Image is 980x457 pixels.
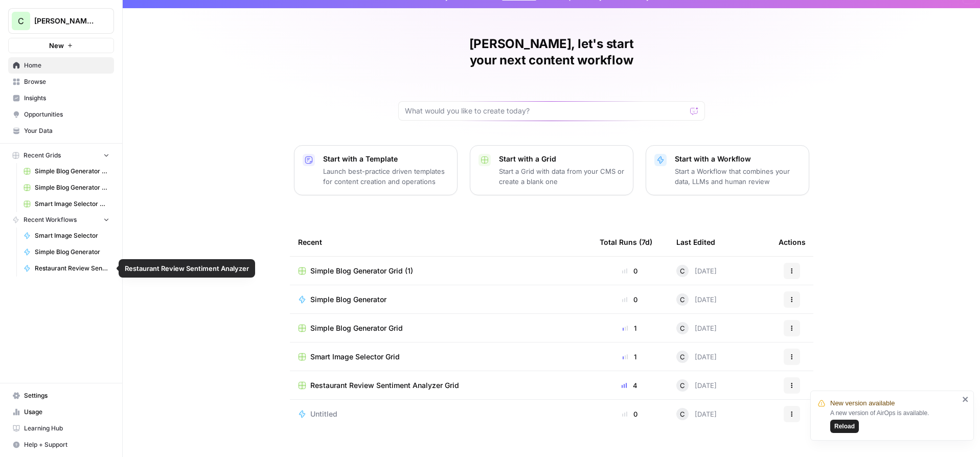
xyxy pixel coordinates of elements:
[8,437,114,453] button: Help + Support
[8,38,114,53] button: New
[8,90,114,106] a: Insights
[298,323,583,333] a: Simple Blog Generator Grid
[600,409,660,419] div: 0
[830,398,895,408] span: New version available
[470,145,633,195] button: Start with a GridStart a Grid with data from your CMS or create a blank one
[19,244,114,260] a: Simple Blog Generator
[35,231,109,240] span: Smart Image Selector
[8,387,114,404] a: Settings
[35,199,109,209] span: Smart Image Selector Grid
[298,380,583,391] a: Restaurant Review Sentiment Analyzer Grid
[8,57,114,74] a: Home
[8,74,114,90] a: Browse
[499,166,625,187] p: Start a Grid with data from your CMS or create a blank one
[600,294,660,305] div: 0
[676,379,717,392] div: [DATE]
[298,409,583,419] a: Untitled
[24,94,109,103] span: Insights
[646,145,809,195] button: Start with a WorkflowStart a Workflow that combines your data, LLMs and human review
[680,380,685,391] span: C
[19,227,114,244] a: Smart Image Selector
[323,154,449,164] p: Start with a Template
[310,380,459,391] span: Restaurant Review Sentiment Analyzer Grid
[34,16,96,26] span: [PERSON_NAME] - Test
[24,407,109,417] span: Usage
[830,420,859,433] button: Reload
[24,424,109,433] span: Learning Hub
[310,409,337,419] span: Untitled
[779,228,806,256] div: Actions
[19,163,114,179] a: Simple Blog Generator Grid
[24,151,61,160] span: Recent Grids
[323,166,449,187] p: Launch best-practice driven templates for content creation and operations
[35,167,109,176] span: Simple Blog Generator Grid
[49,40,64,51] span: New
[675,166,801,187] p: Start a Workflow that combines your data, LLMs and human review
[298,294,583,305] a: Simple Blog Generator
[676,351,717,363] div: [DATE]
[8,148,114,163] button: Recent Grids
[310,266,413,276] span: Simple Blog Generator Grid (1)
[680,323,685,333] span: C
[310,352,400,362] span: Smart Image Selector Grid
[8,106,114,123] a: Opportunities
[24,110,109,119] span: Opportunities
[24,215,77,224] span: Recent Workflows
[600,352,660,362] div: 1
[24,391,109,400] span: Settings
[676,228,715,256] div: Last Edited
[676,408,717,420] div: [DATE]
[19,260,114,277] a: Restaurant Review Sentiment Analyzer
[676,293,717,306] div: [DATE]
[310,323,403,333] span: Simple Blog Generator Grid
[298,266,583,276] a: Simple Blog Generator Grid (1)
[499,154,625,164] p: Start with a Grid
[600,380,660,391] div: 4
[19,196,114,212] a: Smart Image Selector Grid
[680,352,685,362] span: C
[8,404,114,420] a: Usage
[600,228,652,256] div: Total Runs (7d)
[830,408,959,433] div: A new version of AirOps is available.
[398,36,705,68] h1: [PERSON_NAME], let's start your next content workflow
[35,264,109,273] span: Restaurant Review Sentiment Analyzer
[310,294,386,305] span: Simple Blog Generator
[600,323,660,333] div: 1
[294,145,458,195] button: Start with a TemplateLaunch best-practice driven templates for content creation and operations
[19,179,114,196] a: Simple Blog Generator Grid (1)
[35,247,109,257] span: Simple Blog Generator
[24,126,109,135] span: Your Data
[600,266,660,276] div: 0
[8,212,114,227] button: Recent Workflows
[298,352,583,362] a: Smart Image Selector Grid
[35,183,109,192] span: Simple Blog Generator Grid (1)
[8,8,114,34] button: Workspace: Connor - Test
[676,322,717,334] div: [DATE]
[405,106,686,116] input: What would you like to create today?
[8,420,114,437] a: Learning Hub
[8,123,114,139] a: Your Data
[680,409,685,419] span: C
[680,266,685,276] span: C
[18,15,24,27] span: C
[834,422,855,431] span: Reload
[676,265,717,277] div: [DATE]
[24,61,109,70] span: Home
[675,154,801,164] p: Start with a Workflow
[24,77,109,86] span: Browse
[680,294,685,305] span: C
[24,440,109,449] span: Help + Support
[298,228,583,256] div: Recent
[962,395,969,403] button: close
